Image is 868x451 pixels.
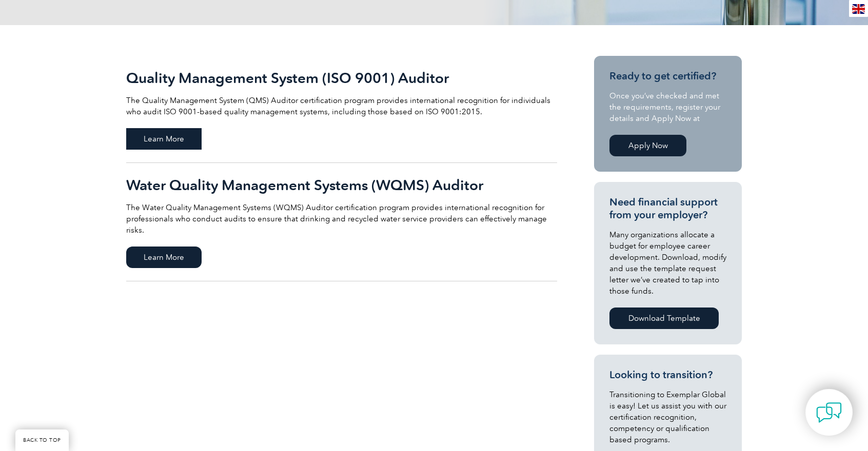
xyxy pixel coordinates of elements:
a: Download Template [609,307,719,329]
a: Apply Now [609,135,686,156]
p: The Water Quality Management Systems (WQMS) Auditor certification program provides international ... [126,202,557,236]
p: Many organizations allocate a budget for employee career development. Download, modify and use th... [609,229,726,297]
h3: Ready to get certified? [609,70,726,83]
a: Quality Management System (ISO 9001) Auditor The Quality Management System (QMS) Auditor certific... [126,56,557,163]
span: Learn More [126,247,202,268]
h3: Looking to transition? [609,368,726,381]
a: BACK TO TOP [15,429,69,451]
h2: Water Quality Management Systems (WQMS) Auditor [126,177,557,193]
img: contact-chat.png [816,400,842,425]
span: Learn More [126,128,202,150]
a: Water Quality Management Systems (WQMS) Auditor The Water Quality Management Systems (WQMS) Audit... [126,163,557,281]
p: The Quality Management System (QMS) Auditor certification program provides international recognit... [126,95,557,117]
p: Transitioning to Exemplar Global is easy! Let us assist you with our certification recognition, c... [609,389,726,445]
img: en [852,4,865,14]
h3: Need financial support from your employer? [609,196,726,221]
p: Once you’ve checked and met the requirements, register your details and Apply Now at [609,90,726,124]
h2: Quality Management System (ISO 9001) Auditor [126,70,557,86]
